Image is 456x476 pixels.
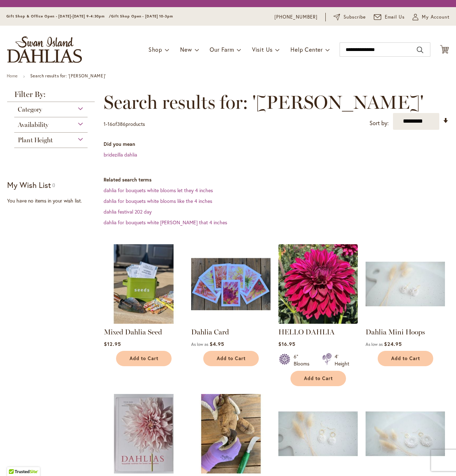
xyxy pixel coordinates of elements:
[191,318,271,325] a: Group shot of Dahlia Cards
[304,375,333,382] span: Add to Cart
[391,355,420,362] span: Add to Cart
[104,121,106,127] span: 1
[104,328,162,336] a: Mixed Dahlia Seed
[344,14,366,21] span: Subscribe
[217,355,246,362] span: Add to Cart
[18,136,53,144] span: Plant Height
[378,351,433,366] button: Add to Cart
[274,14,318,21] a: [PHONE_NUMBER]
[7,180,51,190] strong: My Wish List
[366,318,445,325] a: Dahlia Mini Hoops
[191,468,271,475] a: Dahlia Tuber Dividing Knife
[191,244,271,324] img: Group shot of Dahlia Cards
[294,353,314,367] div: 6" Blooms
[290,46,323,53] span: Help Center
[191,328,229,336] a: Dahlia Card
[104,92,424,113] span: Search results for: '[PERSON_NAME]'
[104,468,183,475] a: Dahlias by Naomi Slade - FRONT
[417,44,423,56] button: Search
[210,46,234,53] span: Our Farm
[104,341,121,347] span: $12.95
[130,355,159,362] span: Add to Cart
[366,468,445,475] a: Large Dahlia Dangle Earrings
[210,341,224,347] span: $4.95
[7,36,82,63] a: store logo
[278,318,358,325] a: Hello Dahlia
[252,46,273,53] span: Visit Us
[5,451,25,471] iframe: Launch Accessibility Center
[203,351,259,366] button: Add to Cart
[104,187,213,194] a: dahlia for bouquets white blooms let they 4 inches
[7,197,99,204] div: You have no items in your wish list.
[104,176,449,183] dt: Related search terms
[366,394,445,474] img: Large Dahlia Dangle Earrings
[191,342,208,347] span: As low as
[384,341,402,347] span: $24.95
[366,244,445,324] img: Dahlia Mini Hoops
[104,151,137,158] a: bridezilla dahlia
[104,219,227,226] a: dahlia for bouquets white [PERSON_NAME] that 4 inches
[278,341,295,347] span: $16.95
[335,353,349,367] div: 4' Height
[290,371,346,386] button: Add to Cart
[278,328,335,336] a: HELLO DAHLIA
[30,73,106,78] strong: Search results for: '[PERSON_NAME]'
[278,468,358,475] a: Small Dahlia Dangle Earrings
[278,244,358,324] img: Hello Dahlia
[366,342,383,347] span: As low as
[18,121,48,129] span: Availability
[6,14,111,19] span: Gift Shop & Office Open - [DATE]-[DATE] 9-4:30pm /
[18,106,42,113] span: Category
[104,118,145,130] p: - of products
[104,394,183,474] img: Dahlias by Naomi Slade - FRONT
[7,91,95,102] strong: Filter By:
[108,121,112,127] span: 16
[422,14,450,21] span: My Account
[148,46,162,53] span: Shop
[180,46,192,53] span: New
[104,208,152,215] a: dahlia festival 202 day
[104,198,212,204] a: dahlia for bouquets white blooms like the 4 inches
[104,318,183,325] a: Mixed Dahlia Seed
[116,351,172,366] button: Add to Cart
[278,394,358,474] img: Small Dahlia Dangle Earrings
[366,328,425,336] a: Dahlia Mini Hoops
[369,117,389,130] label: Sort by:
[385,14,405,21] span: Email Us
[104,140,449,148] dt: Did you mean
[104,244,183,324] img: Mixed Dahlia Seed
[334,14,366,21] a: Subscribe
[7,73,18,78] a: Home
[413,14,450,21] button: My Account
[191,394,271,474] img: Dahlia Tuber Dividing Knife
[117,121,126,127] span: 386
[111,14,173,19] span: Gift Shop Open - [DATE] 10-3pm
[374,14,405,21] a: Email Us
